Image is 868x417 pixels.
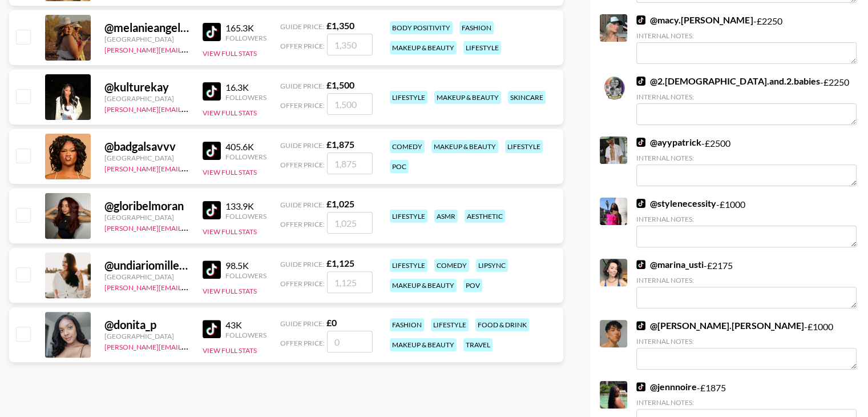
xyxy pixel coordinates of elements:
div: makeup & beauty [390,41,457,54]
div: @ melanieangelese [104,21,189,35]
div: Internal Notes: [636,31,857,40]
img: TikTok [636,77,645,86]
input: 1,875 [327,153,373,174]
div: makeup & beauty [431,140,498,153]
span: Offer Price: [280,279,325,288]
div: poc [390,160,409,173]
img: TikTok [636,199,645,208]
div: makeup & beauty [390,279,457,292]
div: - £ 1000 [636,320,857,370]
img: TikTok [636,138,645,147]
div: - £ 2500 [636,137,857,186]
img: TikTok [203,142,221,160]
div: Followers [225,153,267,161]
div: lifestyle [390,259,427,272]
div: - £ 2250 [636,14,857,64]
a: @2.[DEMOGRAPHIC_DATA].and.2.babies [636,75,819,87]
a: @marina_usti [636,259,704,270]
strong: £ 1,875 [326,139,354,150]
input: 1,350 [327,34,373,55]
div: aesthetic [465,210,505,223]
div: Followers [225,271,267,280]
img: TikTok [636,15,645,25]
span: Guide Price: [280,82,324,90]
div: - £ 1000 [636,198,857,247]
div: body positivity [390,21,453,34]
div: 43K [225,319,267,331]
button: View Full Stats [203,168,257,177]
img: TikTok [203,201,221,219]
span: Offer Price: [280,161,325,169]
div: [GEOGRAPHIC_DATA] [104,332,189,340]
input: 1,125 [327,271,373,293]
span: Guide Price: [280,201,324,209]
img: TikTok [636,382,645,391]
strong: £ 1,025 [326,198,354,209]
div: - £ 2175 [636,259,857,308]
div: travel [463,338,492,351]
span: Offer Price: [280,42,325,50]
a: [PERSON_NAME][EMAIL_ADDRESS][PERSON_NAME][DOMAIN_NAME] [104,43,328,54]
div: comedy [390,140,425,153]
div: lifestyle [390,91,427,104]
div: Internal Notes: [636,337,857,346]
span: Guide Price: [280,22,324,31]
a: [PERSON_NAME][EMAIL_ADDRESS][PERSON_NAME][DOMAIN_NAME] [104,103,328,114]
div: [GEOGRAPHIC_DATA] [104,94,189,103]
img: TikTok [636,260,645,269]
a: [PERSON_NAME][EMAIL_ADDRESS][PERSON_NAME][DOMAIN_NAME] [104,222,328,232]
a: [PERSON_NAME][EMAIL_ADDRESS][PERSON_NAME][DOMAIN_NAME] [104,162,328,173]
strong: £ 1,500 [326,79,354,90]
img: TikTok [203,23,221,41]
strong: £ 1,125 [326,258,354,268]
a: [PERSON_NAME][EMAIL_ADDRESS][PERSON_NAME][DOMAIN_NAME] [104,340,328,351]
div: Internal Notes: [636,398,857,407]
div: fashion [459,21,494,34]
div: food & drink [475,318,529,331]
span: Offer Price: [280,101,325,110]
div: [GEOGRAPHIC_DATA] [104,272,189,281]
div: fashion [390,318,424,331]
span: Offer Price: [280,339,325,347]
span: Offer Price: [280,220,325,228]
div: lifestyle [505,140,543,153]
button: View Full Stats [203,109,257,117]
button: View Full Stats [203,49,257,58]
div: @ undiariomillennial [104,258,189,272]
span: Guide Price: [280,319,324,328]
div: makeup & beauty [434,91,501,104]
img: TikTok [203,260,221,279]
div: Internal Notes: [636,276,857,284]
strong: £ 0 [326,317,337,328]
div: lifestyle [390,210,427,223]
span: Guide Price: [280,260,324,268]
div: lifestyle [463,41,501,54]
div: Followers [225,331,267,339]
div: Internal Notes: [636,154,857,162]
div: Internal Notes: [636,215,857,223]
a: @macy.[PERSON_NAME] [636,14,753,26]
img: TikTok [203,82,221,101]
div: [GEOGRAPHIC_DATA] [104,154,189,162]
span: Guide Price: [280,141,324,150]
div: Followers [225,212,267,220]
div: asmr [434,210,458,223]
div: @ kulturekay [104,80,189,94]
a: @ayypatrick [636,137,701,148]
div: @ badgalsavvv [104,139,189,154]
button: View Full Stats [203,346,257,355]
div: [GEOGRAPHIC_DATA] [104,213,189,222]
div: - £ 2250 [636,75,857,125]
div: @ donita_p [104,318,189,332]
a: @stylenecessity [636,198,716,209]
div: [GEOGRAPHIC_DATA] [104,35,189,43]
a: @jennnoire [636,381,697,392]
div: lipsync [476,259,508,272]
img: TikTok [636,321,645,330]
div: 98.5K [225,260,267,271]
a: @[PERSON_NAME].[PERSON_NAME] [636,320,804,331]
input: 1,500 [327,93,373,115]
div: 133.9K [225,201,267,212]
div: 405.6K [225,141,267,153]
input: 1,025 [327,212,373,234]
